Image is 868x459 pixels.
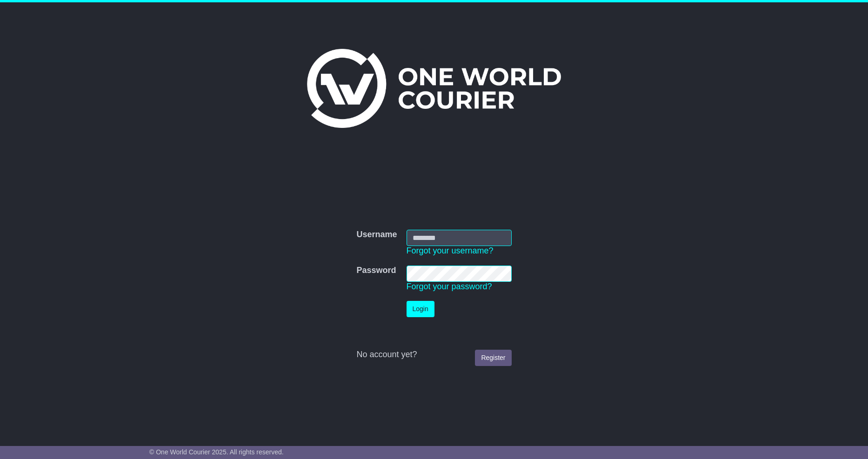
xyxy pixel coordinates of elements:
label: Username [356,230,397,240]
div: No account yet? [356,350,511,360]
a: Forgot your password? [407,282,492,291]
a: Forgot your username? [407,246,494,255]
label: Password [356,266,396,276]
a: Register [475,350,511,366]
span: © One World Courier 2025. All rights reserved. [149,448,284,456]
img: One World [307,49,561,128]
button: Login [407,301,434,317]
